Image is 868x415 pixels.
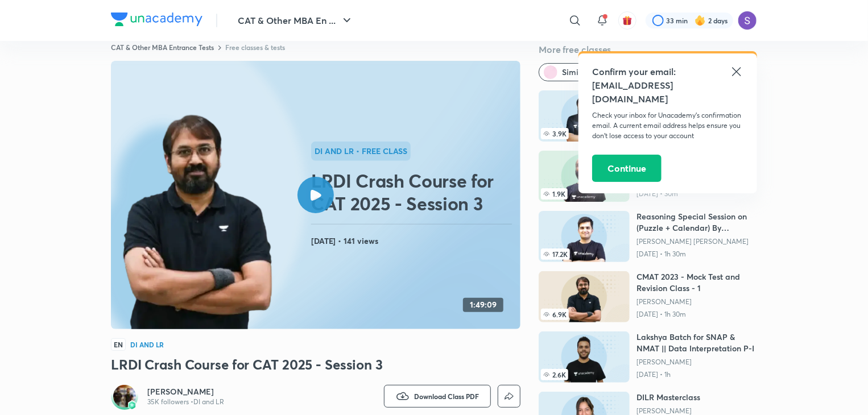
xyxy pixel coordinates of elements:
p: [DATE] • 1h [636,370,757,379]
span: 6.9K [541,309,569,320]
span: 17.2K [541,248,570,260]
a: CAT & Other MBA Entrance Tests [111,43,214,52]
h6: Reasoning Special Session on (Puzzle + Calendar) By [PERSON_NAME] [3PM ] [636,211,757,234]
img: badge [128,401,136,409]
p: [DATE] • 1h 30m [636,250,757,259]
span: 3.9K [541,128,569,139]
p: Check your inbox for Unacademy’s confirmation email. A current email address helps ensure you don... [592,110,743,141]
h5: [EMAIL_ADDRESS][DOMAIN_NAME] [592,78,743,106]
h5: More free classes [539,43,757,56]
button: avatar [618,11,636,30]
button: Download Class PDF [384,385,491,408]
p: [DATE] • 30m [636,189,757,198]
h6: DILR Masterclass [636,392,700,403]
h3: LRDI Crash Course for CAT 2025 - Session 3 [111,355,520,374]
a: Company Logo [111,13,202,29]
a: Avatarbadge [111,383,138,410]
span: 2.6K [541,369,568,380]
span: Download Class PDF [414,392,479,401]
a: [PERSON_NAME] [636,297,757,306]
button: CAT & Other MBA En ... [231,9,361,32]
h2: LRDI Crash Course for CAT 2025 - Session 3 [311,169,516,215]
h5: Confirm your email: [592,65,743,78]
a: [PERSON_NAME] [PERSON_NAME] [636,237,757,246]
span: EN [111,338,126,351]
span: Similar classes [562,67,617,78]
a: Free classes & tests [225,43,285,52]
span: 1.9K [541,188,568,200]
h6: CMAT 2023 - Mock Test and Revision Class - 1 [636,271,757,294]
img: avatar [622,15,633,26]
h4: 1:49:09 [470,300,497,310]
h4: [DATE] • 141 views [311,234,516,248]
h6: Lakshya Batch for SNAP & NMAT || Data Interpretation P-I [636,331,757,354]
img: Avatar [113,385,136,408]
a: [PERSON_NAME] [147,386,224,397]
img: streak [695,15,706,26]
button: Continue [592,155,662,182]
img: Sapara Premji [738,11,757,30]
img: Company Logo [111,13,202,26]
p: 35K followers • DI and LR [147,397,224,406]
a: [PERSON_NAME] [636,358,757,367]
button: Similar classes [539,63,627,81]
h4: DI and LR [130,341,164,348]
p: [DATE] • 1h 30m [636,310,757,319]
